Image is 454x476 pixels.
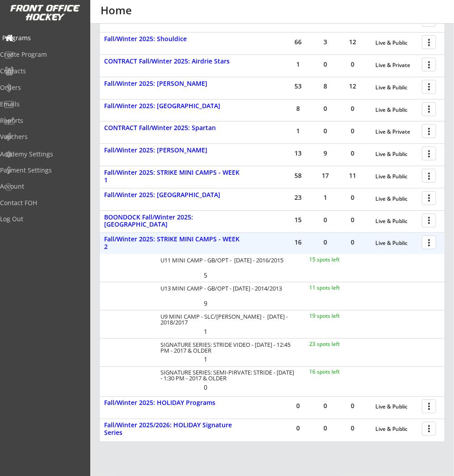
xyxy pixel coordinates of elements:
[422,58,436,72] button: more_vert
[422,147,436,160] button: more_vert
[192,300,219,307] div: 9
[312,217,339,223] div: 0
[422,191,436,205] button: more_vert
[312,105,339,112] div: 0
[375,40,417,46] div: Live & Public
[192,329,219,335] div: 1
[160,342,297,354] div: SIGNATURE SERIES: STRIDE VIDEO - [DATE] - 12:45 PM - 2017 & OLDER
[339,239,366,245] div: 0
[160,314,297,325] div: U9 MINI CAMP - SLC/[PERSON_NAME] - [DATE] - 2018/2017
[422,236,436,249] button: more_vert
[375,151,417,157] div: Live & Public
[312,83,339,89] div: 8
[104,236,244,251] div: Fall/Winter 2025: STRIKE MINI CAMPS - WEEK 2
[285,105,311,112] div: 8
[312,150,339,156] div: 9
[104,35,244,43] div: Fall/Winter 2025: Shouldice
[309,370,367,375] div: 16 spots left
[422,214,436,227] button: more_vert
[104,58,244,65] div: CONTRACT Fall/Winter 2025: Airdrie Stars
[2,35,83,41] div: Programs
[339,150,366,156] div: 0
[285,217,311,223] div: 15
[192,385,219,391] div: 0
[104,80,244,88] div: Fall/Winter 2025: [PERSON_NAME]
[375,62,417,68] div: Live & Private
[339,61,366,67] div: 0
[312,61,339,67] div: 0
[339,83,366,89] div: 12
[375,84,417,91] div: Live & Public
[104,191,244,199] div: Fall/Winter 2025: [GEOGRAPHIC_DATA]
[285,128,311,134] div: 1
[309,313,367,319] div: 19 spots left
[285,239,311,245] div: 16
[160,286,297,291] div: U13 MINI CAMP - GB/OPT - [DATE] - 2014/2013
[339,425,366,432] div: 0
[104,124,244,132] div: CONTRACT Fall/Winter 2025: Spartan
[312,239,339,245] div: 0
[312,425,339,432] div: 0
[375,173,417,180] div: Live & Public
[375,17,417,24] div: Live & Public
[339,39,366,45] div: 12
[312,194,339,201] div: 1
[104,400,244,407] div: Fall/Winter 2025: HOLIDAY Programs
[422,422,436,436] button: more_vert
[312,39,339,45] div: 3
[422,124,436,138] button: more_vert
[312,128,339,134] div: 0
[285,83,311,89] div: 53
[312,403,339,409] div: 0
[339,128,366,134] div: 0
[375,129,417,135] div: Live & Private
[375,426,417,433] div: Live & Public
[104,422,244,437] div: Fall/Winter 2025/2026: HOLIDAY Signature Series
[160,257,297,263] div: U11 MINI CAMP - GB/OPT - [DATE] - 2016/2015
[375,240,417,246] div: Live & Public
[422,169,436,183] button: more_vert
[339,403,366,409] div: 0
[339,173,366,179] div: 11
[422,35,436,49] button: more_vert
[104,147,244,154] div: Fall/Winter 2025: [PERSON_NAME]
[160,370,297,382] div: SIGNATURE SERIES: SEMI-PIRVATE: STRIDE - [DATE] - 1:30 PM - 2017 & OLDER
[285,173,311,179] div: 58
[285,150,311,156] div: 13
[285,39,311,45] div: 66
[375,196,417,202] div: Live & Public
[422,400,436,413] button: more_vert
[285,403,311,409] div: 0
[285,425,311,432] div: 0
[192,272,219,278] div: 5
[104,102,244,110] div: Fall/Winter 2025: [GEOGRAPHIC_DATA]
[422,102,436,116] button: more_vert
[309,257,367,262] div: 15 spots left
[339,217,366,223] div: 0
[375,404,417,410] div: Live & Public
[375,218,417,224] div: Live & Public
[104,169,244,184] div: Fall/Winter 2025: STRIKE MINI CAMPS - WEEK 1
[285,194,311,201] div: 23
[285,61,311,67] div: 1
[192,357,219,363] div: 1
[309,341,367,347] div: 23 spots left
[339,105,366,112] div: 0
[422,80,436,94] button: more_vert
[104,214,244,229] div: BOONDOCK Fall/Winter 2025: [GEOGRAPHIC_DATA]
[312,173,339,179] div: 17
[309,285,367,291] div: 11 spots left
[339,194,366,201] div: 0
[375,107,417,113] div: Live & Public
